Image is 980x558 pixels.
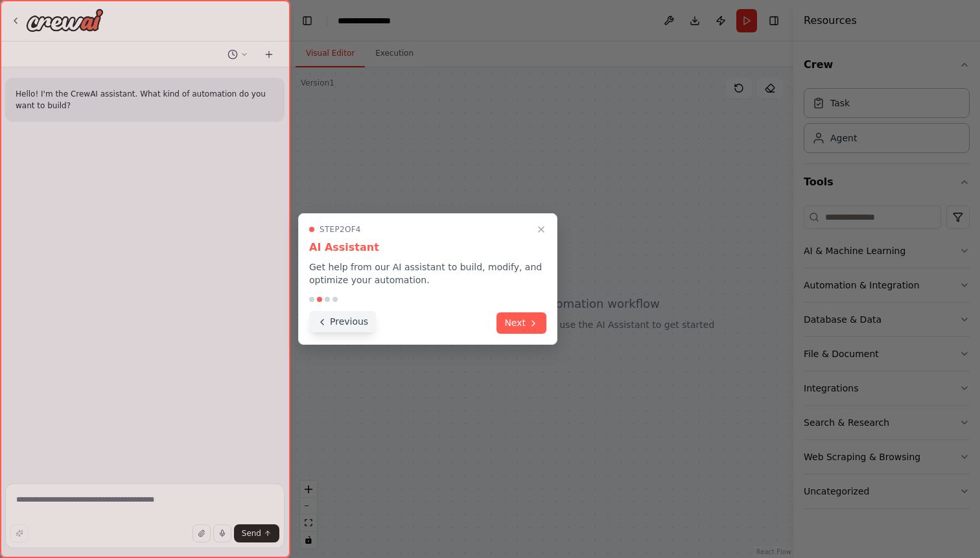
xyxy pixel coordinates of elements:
[320,224,361,235] span: Step 2 of 4
[309,261,546,286] p: Get help from our AI assistant to build, modify, and optimize your automation.
[533,222,549,237] button: Close walkthrough
[298,12,316,30] button: Hide left sidebar
[496,312,546,334] button: Next
[309,240,546,255] h3: AI Assistant
[309,311,376,332] button: Previous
